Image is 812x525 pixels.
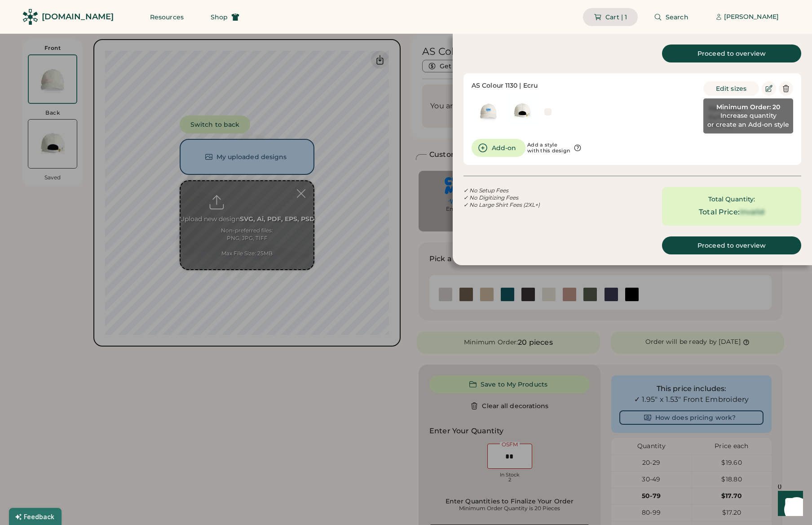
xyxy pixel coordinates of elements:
[673,50,790,57] div: Proceed to overview
[708,195,755,204] div: Total Quantity:
[740,207,764,218] div: Invalid
[605,14,627,20] span: Cart | 1
[662,236,801,254] a: Proceed to overview
[211,14,228,20] span: Shop
[463,194,518,201] em: ✓ No Digitizing Fees
[22,9,38,25] img: Rendered Logo - Screens
[699,207,740,218] div: Total Price:
[703,111,793,129] div: Increase quantity or create an Add-on style
[716,103,780,112] div: Minimum Order: 20
[662,44,801,62] a: Proceed to overview
[472,94,505,128] img: generate-image
[200,8,250,26] button: Shop
[643,8,699,26] button: Search
[139,8,194,26] button: Resources
[769,485,808,523] iframe: Front Chat
[463,201,540,208] em: ✓ No Large Shirt Fees (2XL+)
[724,13,779,22] div: [PERSON_NAME]
[472,81,538,90] div: AS Colour 1130 | Ecru
[703,81,759,96] button: Edit sizes
[527,142,570,155] div: Add a style with this design
[779,81,793,96] button: Delete
[472,139,525,157] button: Add-on
[505,94,539,128] img: generate-image
[666,14,688,20] span: Search
[42,11,114,22] div: [DOMAIN_NAME]
[463,187,508,194] em: ✓ No Setup Fees
[583,8,638,26] button: Cart | 1
[673,242,790,249] div: Proceed to overview
[762,81,776,96] button: Edit Product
